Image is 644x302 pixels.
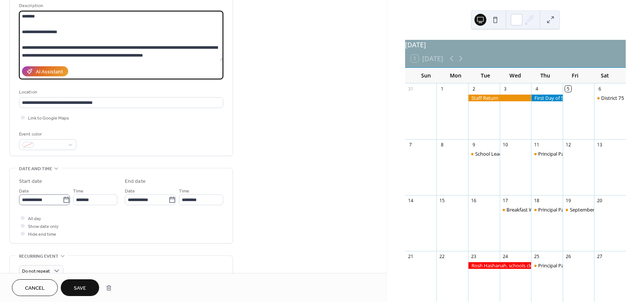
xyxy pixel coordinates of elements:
[407,197,414,204] div: 14
[471,142,477,148] div: 9
[471,197,477,204] div: 16
[439,253,445,260] div: 22
[19,178,42,185] div: Start date
[534,86,540,92] div: 4
[441,68,471,83] div: Mon
[19,252,59,260] span: Recurring event
[179,187,189,195] span: Time
[468,150,500,157] div: School Leadership Team Meeting
[502,86,508,92] div: 3
[407,253,414,260] div: 21
[125,187,135,195] span: Date
[538,150,600,157] div: Principal Parent Partnership
[19,2,222,10] div: Description
[471,68,501,83] div: Tue
[74,284,86,292] span: Save
[19,165,52,173] span: Date and time
[12,279,58,296] button: Cancel
[565,197,571,204] div: 19
[530,68,560,83] div: Thu
[28,231,56,238] span: Hide end time
[570,206,640,213] div: September Parent Engagement
[500,206,531,213] div: Breakfast With The Principal
[502,197,508,204] div: 17
[468,95,531,101] div: Staff Return
[475,150,549,157] div: School Leadership Team Meeting
[590,68,620,83] div: Sat
[411,68,441,83] div: Sun
[534,142,540,148] div: 11
[28,114,69,122] span: Link to Google Maps
[19,88,222,96] div: Location
[538,262,600,269] div: Principal Parent Partnership
[61,279,99,296] button: Save
[22,267,50,276] span: Do not repeat
[407,142,414,148] div: 7
[502,253,508,260] div: 24
[28,215,41,223] span: All day
[594,95,626,101] div: District 75 Back to School Bash
[597,197,603,204] div: 20
[36,68,63,76] div: AI Assistant
[73,187,83,195] span: Time
[471,253,477,260] div: 23
[534,253,540,260] div: 25
[538,206,600,213] div: Principal Parent Partnership
[501,68,530,83] div: Wed
[439,142,445,148] div: 8
[597,86,603,92] div: 6
[22,66,68,76] button: AI Assistant
[560,68,590,83] div: Fri
[531,95,563,101] div: First Day of School 2025 - 2026
[471,86,477,92] div: 2
[531,262,563,269] div: Principal Parent Partnership
[468,262,531,269] div: Rosh Hashanah, schools closed
[439,86,445,92] div: 1
[502,142,508,148] div: 10
[25,284,45,292] span: Cancel
[597,142,603,148] div: 13
[597,253,603,260] div: 27
[565,86,571,92] div: 5
[439,197,445,204] div: 15
[405,40,626,50] div: [DATE]
[506,206,569,213] div: Breakfast With The Principal
[125,178,146,185] div: End date
[534,197,540,204] div: 18
[565,142,571,148] div: 12
[565,253,571,260] div: 26
[531,150,563,157] div: Principal Parent Partnership
[563,206,594,213] div: September Parent Engagement
[531,206,563,213] div: Principal Parent Partnership
[19,130,75,138] div: Event color
[28,223,59,231] span: Show date only
[407,86,414,92] div: 31
[19,187,29,195] span: Date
